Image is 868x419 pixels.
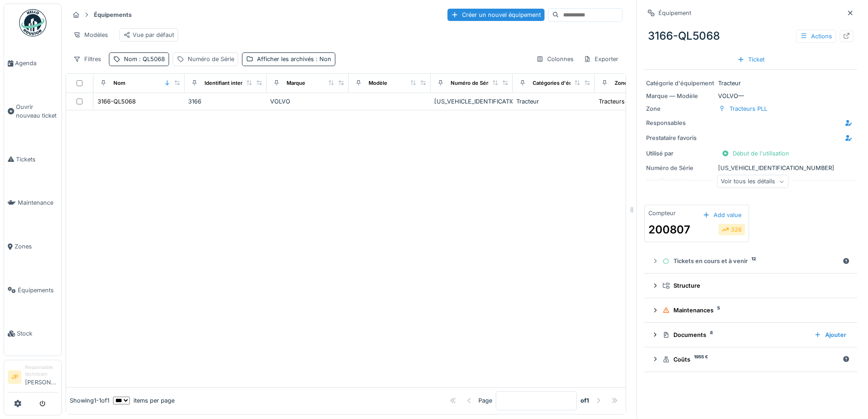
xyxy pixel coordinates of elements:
[663,257,839,265] div: Tickets en cours et à venir
[599,97,637,106] div: Tracteurs PLL
[646,92,714,100] div: Marque — Modèle
[646,79,855,88] div: Tracteur
[16,155,58,164] span: Tickets
[663,306,846,315] div: Maintenances
[369,79,387,87] div: Modèle
[658,9,691,17] div: Équipement
[722,225,742,234] div: 326
[15,242,58,251] span: Zones
[580,52,622,66] div: Exporter
[644,24,857,48] div: 3166-QL5068
[4,138,62,181] a: Tickets
[287,79,305,87] div: Marque
[533,79,596,87] div: Catégories d'équipement
[90,10,135,19] strong: Équipements
[15,59,58,67] span: Agenda
[257,55,331,63] div: Afficher les archivés
[69,52,105,66] div: Filtres
[646,104,714,113] div: Zone
[646,164,714,172] div: Numéro de Série
[434,97,509,106] div: [US_VEHICLE_IDENTIFICATION_NUMBER]
[663,355,839,364] div: Coûts
[648,277,853,294] summary: Structure
[699,209,745,221] div: Add value
[648,326,853,343] summary: Documents8Ajouter
[796,30,836,43] div: Actions
[19,9,46,36] img: Badge_color-CXgf-gQk.svg
[646,92,855,100] div: VOLVO —
[113,79,125,87] div: Nom
[646,79,714,88] div: Catégorie d'équipement
[113,396,175,405] div: items per page
[718,147,793,160] div: Début de l'utilisation
[205,79,249,87] div: Identifiant interne
[16,103,58,120] span: Ouvrir nouveau ticket
[124,55,165,63] div: Nom
[314,56,331,62] span: : Non
[18,198,58,207] span: Maintenance
[648,302,853,319] summary: Maintenances5
[4,312,62,356] a: Stock
[4,181,62,225] a: Maintenance
[615,79,627,87] div: Zone
[69,28,112,41] div: Modèles
[8,364,58,393] a: JP Responsable technicien[PERSON_NAME]
[270,97,345,106] div: VOLVO
[646,119,714,127] div: Responsables
[648,351,853,368] summary: Coûts1955 €
[648,222,690,238] div: 200807
[17,329,58,338] span: Stock
[188,55,234,63] div: Numéro de Série
[648,253,853,270] summary: Tickets en cours et à venir12
[646,164,855,172] div: [US_VEHICLE_IDENTIFICATION_NUMBER]
[25,364,58,390] li: [PERSON_NAME]
[4,225,62,269] a: Zones
[25,364,58,378] div: Responsable technicien
[4,85,62,138] a: Ouvrir nouveau ticket
[729,104,767,113] div: Tracteurs PLL
[70,396,109,405] div: Showing 1 - 1 of 1
[123,31,174,39] div: Vue par défaut
[4,41,62,85] a: Agenda
[646,134,714,142] div: Prestataire favoris
[532,52,578,66] div: Colonnes
[137,56,165,62] span: : QL5068
[447,9,544,21] div: Créer un nouvel équipement
[811,329,850,341] div: Ajouter
[98,97,136,106] div: 3166-QL5068
[451,79,493,87] div: Numéro de Série
[663,331,807,339] div: Documents
[648,209,676,217] div: Compteur
[8,370,21,384] li: JP
[18,286,58,295] span: Équipements
[646,149,714,158] div: Utilisé par
[663,281,846,290] div: Structure
[478,396,492,405] div: Page
[580,396,589,405] strong: of 1
[4,269,62,312] a: Équipements
[717,175,788,188] div: Voir tous les détails
[734,53,768,66] div: Ticket
[188,97,263,106] div: 3166
[516,97,591,106] div: Tracteur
